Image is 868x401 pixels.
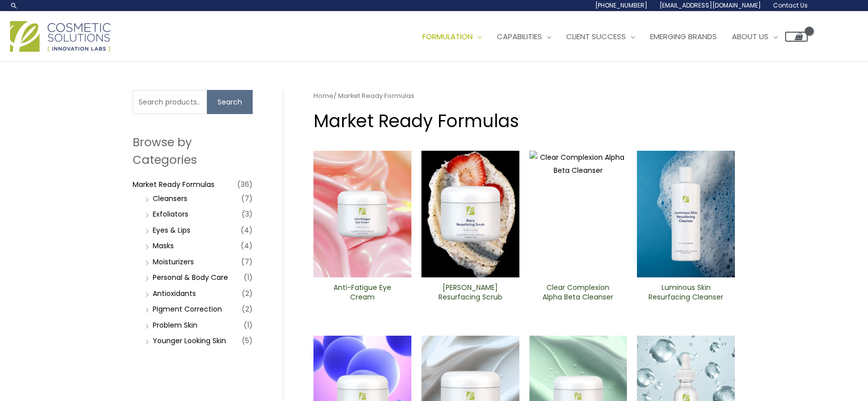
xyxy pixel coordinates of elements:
span: (1) [244,270,253,284]
a: Cleansers [153,193,187,204]
img: Anti Fatigue Eye Cream [313,151,411,277]
span: (5) [242,334,253,348]
h2: [PERSON_NAME] Resurfacing Scrub [430,283,511,302]
img: Cosmetic Solutions Logo [10,21,111,52]
h2: Luminous Skin Resurfacing ​Cleanser [645,283,726,302]
a: Formulation [415,22,489,52]
span: [PHONE_NUMBER] [595,1,647,10]
a: Market Ready Formulas [133,179,214,189]
nav: Breadcrumb [313,90,735,102]
span: (1) [244,318,253,332]
span: (36) [237,177,253,191]
span: (7) [241,255,253,269]
span: About Us [732,31,769,42]
a: Search icon link [10,2,18,10]
span: (2) [242,286,253,300]
a: Exfoliators [153,209,188,219]
a: Antioxidants [153,288,196,298]
a: Capabilities [489,22,559,52]
span: (4) [241,239,253,253]
a: [PERSON_NAME] Resurfacing Scrub [430,283,511,306]
a: Luminous Skin Resurfacing ​Cleanser [645,283,726,306]
h2: Anti-Fatigue Eye Cream [322,283,403,302]
span: (4) [241,223,253,237]
a: Problem Skin [153,320,197,330]
a: Home [313,91,334,101]
a: Personal & Body Care [153,272,228,282]
h1: Market Ready Formulas [313,109,735,133]
span: Contact Us [773,1,808,10]
img: Berry Resurfacing Scrub [421,151,519,277]
span: [EMAIL_ADDRESS][DOMAIN_NAME] [660,1,761,10]
input: Search products… [133,90,207,114]
a: Moisturizers [153,257,194,267]
span: (2) [242,302,253,316]
span: (7) [241,191,253,206]
a: PIgment Correction [153,304,222,314]
a: Younger Looking Skin [153,336,226,346]
span: Capabilities [497,31,542,42]
a: View Shopping Cart, empty [785,32,808,42]
a: Client Success [559,22,642,52]
a: Masks [153,241,174,251]
span: Formulation [422,31,473,42]
a: Anti-Fatigue Eye Cream [322,283,403,306]
h2: Browse by Categories [133,134,253,168]
img: Luminous Skin Resurfacing ​Cleanser [637,151,735,277]
a: Clear Complexion Alpha Beta ​Cleanser [537,283,618,306]
a: Emerging Brands [642,22,724,52]
h2: Clear Complexion Alpha Beta ​Cleanser [537,283,618,302]
button: Search [207,90,253,114]
nav: Site Navigation [407,22,808,52]
a: About Us [724,22,785,52]
a: Eyes & Lips [153,225,190,235]
span: Emerging Brands [650,31,717,42]
span: (3) [242,207,253,221]
img: Clear Complexion Alpha Beta ​Cleanser [529,151,627,277]
span: Client Success [566,31,626,42]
